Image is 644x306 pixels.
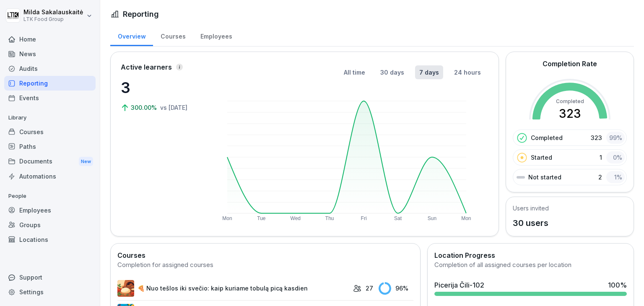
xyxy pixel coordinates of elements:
p: vs [DATE] [160,103,187,112]
p: 30 users [513,217,549,229]
text: Tue [257,215,266,221]
p: 3 [121,76,205,99]
h2: Courses [117,250,413,260]
div: 1 % [606,171,625,183]
a: DocumentsNew [4,154,96,169]
div: Support [4,270,96,285]
div: Completion for assigned courses [117,260,413,270]
h5: Users invited [513,204,549,213]
text: Mon [222,215,232,221]
text: Fri [361,215,367,221]
a: Courses [153,25,193,46]
text: Wed [291,215,301,221]
a: Paths [4,139,96,154]
text: Sun [428,215,436,221]
p: 323 [591,133,602,142]
button: 7 days [415,65,443,79]
a: Courses [4,124,96,139]
a: Home [4,32,96,47]
p: Milda Sakalauskaitė [23,9,83,16]
div: Completion of all assigned courses per location [434,260,627,270]
text: Sat [395,215,402,221]
p: 2 [598,173,602,182]
div: 99 % [606,132,625,144]
a: Events [4,91,96,105]
p: Library [4,111,96,124]
a: Overview [110,25,153,46]
a: Reporting [4,76,96,91]
a: Employees [193,25,239,46]
p: LTK Food Group [23,16,83,22]
a: 🍕 Nuo tešlos iki svečio: kaip kuriame tobulą picą kasdien [117,280,349,297]
div: New [79,157,93,166]
a: Settings [4,285,96,299]
text: Mon [462,215,471,221]
a: Picerija Čili-102100% [431,277,630,299]
img: fm2xlnd4abxcjct7hdb1279s.png [117,280,134,297]
div: Picerija Čili-102 [434,280,484,290]
a: Locations [4,232,96,247]
p: Completed [531,133,563,142]
a: Audits [4,61,96,76]
button: 30 days [376,65,408,79]
p: People [4,189,96,203]
div: 96 % [379,282,413,295]
div: 100 % [608,280,627,290]
a: Automations [4,169,96,184]
button: All time [340,65,369,79]
p: 1 [600,153,602,162]
a: Groups [4,218,96,232]
button: 24 hours [450,65,485,79]
a: Employees [4,203,96,218]
h2: Location Progress [434,250,627,260]
h1: Reporting [123,8,159,20]
p: 27 [366,284,373,293]
a: News [4,47,96,61]
p: 300.00% [131,103,158,112]
p: Started [531,153,552,162]
p: Active learners [121,62,172,72]
h2: Completion Rate [543,59,597,69]
p: Not started [528,173,561,182]
text: Thu [325,215,334,221]
div: 0 % [606,151,625,163]
div: Documents [4,154,96,169]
